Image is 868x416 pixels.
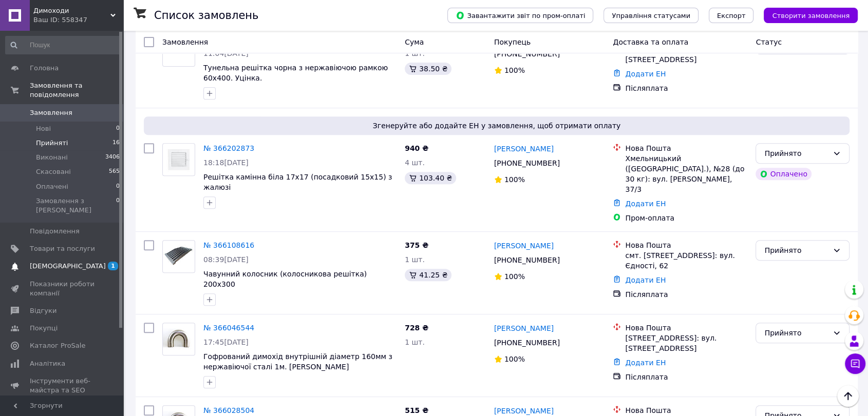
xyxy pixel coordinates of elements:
a: Чавунний колосник (колосникова решітка) 200х300 [203,270,367,288]
a: Додати ЕН [625,359,666,367]
div: [PHONE_NUMBER] [492,253,562,267]
span: Показники роботи компанії [30,280,95,298]
a: Решітка камінна біла 17х17 (посадковий 15х15) з жалюзі [203,173,392,191]
button: Управління статусами [603,8,699,23]
a: [PERSON_NAME] [494,241,554,251]
a: Фото товару [162,143,195,176]
button: Завантажити звіт по пром-оплаті [447,8,593,23]
span: Експорт [717,12,746,19]
div: 103.40 ₴ [405,172,456,184]
div: 41.25 ₴ [405,269,451,281]
span: 0 [116,124,120,133]
span: 515 ₴ [405,406,428,414]
span: 100% [504,355,525,363]
span: Прийняті [36,138,68,148]
button: Створити замовлення [764,8,858,23]
div: Післяплата [625,83,747,93]
div: Хмельницький ([GEOGRAPHIC_DATA].), №28 (до 30 кг): вул. [PERSON_NAME], 37/3 [625,153,747,194]
a: Тунельна решітка чорна з нержавіючою рамкою 60х400. Уцінка. [203,64,388,82]
span: 1 шт. [405,255,425,264]
div: Прийнято [764,327,828,339]
span: 0 [116,182,120,191]
div: Нова Пошта [625,323,747,333]
a: № 366108616 [203,241,254,249]
span: Доставка та оплата [613,38,688,46]
span: Димоходи [33,6,110,15]
h1: Список замовлень [154,9,258,22]
a: № 366046544 [203,324,254,332]
a: Додати ЕН [625,276,666,284]
span: Замовлення [162,38,208,46]
span: 728 ₴ [405,324,428,332]
span: Створити замовлення [772,12,850,19]
span: Статус [756,38,782,46]
span: Товари та послуги [30,244,95,253]
div: Нова Пошта [625,143,747,153]
span: 100% [504,175,525,184]
span: Каталог ProSale [30,341,85,350]
span: Покупці [30,324,58,333]
div: смт. [STREET_ADDRESS]: вул. Єдності, 62 [625,250,747,271]
span: 0 [116,196,120,215]
span: 08:39[DATE] [203,255,249,264]
a: Гофрований димохід внутрішній діаметр 160мм з нержавіючої сталі 1м. [PERSON_NAME] нержавіюча. [203,352,392,381]
div: Прийнято [764,148,828,159]
div: Прийнято [764,245,828,256]
span: 375 ₴ [405,241,428,249]
a: Фото товару [162,240,195,273]
div: Післяплата [625,289,747,300]
div: Пром-оплата [625,213,747,223]
span: 1 [108,262,118,270]
span: Нові [36,124,51,133]
span: 4 шт. [405,159,425,167]
span: Покупець [494,38,531,46]
span: Замовлення з [PERSON_NAME] [36,196,116,215]
span: 100% [504,272,525,281]
span: Скасовані [36,167,71,176]
a: [PERSON_NAME] [494,323,554,333]
div: [PHONE_NUMBER] [492,335,562,350]
input: Пошук [5,36,121,54]
span: Cума [405,38,424,46]
span: 565 [109,167,120,176]
span: Інструменти веб-майстра та SEO [30,377,95,395]
span: Виконані [36,153,68,162]
span: Завантажити звіт по пром-оплаті [456,11,585,20]
span: Повідомлення [30,227,80,236]
button: Експорт [709,8,754,23]
div: Післяплата [625,372,747,382]
a: № 366202873 [203,144,254,152]
span: 18:18[DATE] [203,159,249,167]
button: Наверх [837,385,859,407]
span: 16 [112,138,120,148]
span: [DEMOGRAPHIC_DATA] [30,262,106,271]
a: Додати ЕН [625,200,666,208]
div: Ваш ID: 558347 [33,15,123,25]
span: Замовлення та повідомлення [30,81,123,100]
div: Нова Пошта [625,405,747,415]
span: 1 шт. [405,49,425,57]
div: Рогатин, №1: вул. [STREET_ADDRESS] [625,44,747,65]
span: 3406 [105,153,120,162]
div: Нова Пошта [625,240,747,250]
span: Відгуки [30,306,56,315]
img: Фото товару [163,245,195,269]
img: Фото товару [163,328,195,350]
a: [PERSON_NAME] [494,406,554,416]
a: [PERSON_NAME] [494,144,554,154]
span: 11:04[DATE] [203,49,249,57]
span: Замовлення [30,108,72,117]
span: 17:45[DATE] [203,338,249,346]
span: Оплачені [36,182,68,191]
a: Фото товару [162,323,195,355]
span: 940 ₴ [405,144,428,152]
span: 1 шт. [405,338,425,346]
span: 100% [504,66,525,74]
img: Фото товару [164,144,194,175]
span: Головна [30,64,59,73]
div: [PHONE_NUMBER] [492,156,562,170]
